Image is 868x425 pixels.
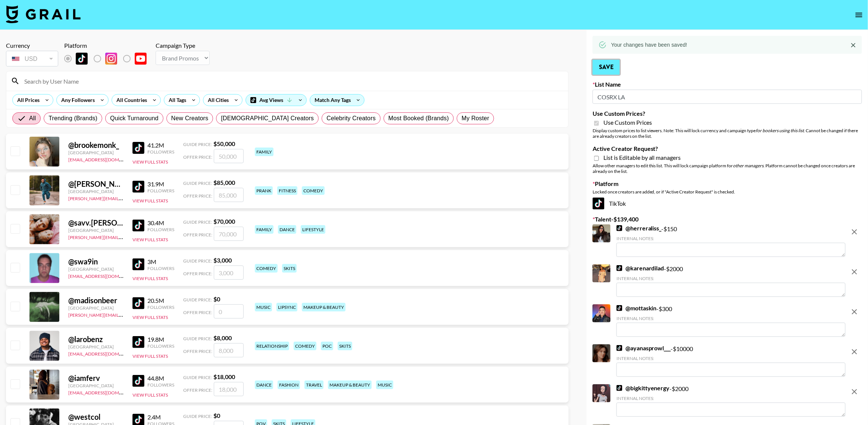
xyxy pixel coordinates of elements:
div: 20.5M [147,297,174,304]
div: 31.9M [147,180,174,188]
button: remove [847,344,862,359]
button: View Full Stats [132,159,168,165]
input: 50,000 [214,149,244,163]
img: TikTok [616,265,622,271]
strong: $ 0 [213,295,220,303]
div: Display custom prices to list viewers. Note: This will lock currency and campaign type . Cannot b... [593,128,862,139]
div: Currency [6,42,58,49]
div: Internal Notes: [616,316,846,321]
input: Search by User Name [20,75,564,87]
strong: $ 70,000 [213,218,235,225]
div: 3M [147,258,174,266]
div: dance [278,225,296,234]
div: @ [PERSON_NAME].[PERSON_NAME] [68,179,124,189]
div: Allow other managers to edit this list. This will lock campaign platform for . Platform cannot be... [593,163,862,174]
div: Currency is locked to USD [6,49,58,68]
div: makeup & beauty [302,303,346,311]
div: 44.8M [147,375,174,382]
a: @bigkittyenergy [616,384,670,392]
button: View Full Stats [132,353,168,359]
div: Avg Views [246,94,306,106]
div: Internal Notes: [616,276,846,281]
div: Your changes have been saved! [611,38,687,52]
div: comedy [294,342,316,350]
img: TikTok [132,336,144,348]
div: [GEOGRAPHIC_DATA] [68,305,124,311]
strong: $ 3,000 [213,257,232,264]
label: Use Custom Prices? [593,110,862,117]
a: [EMAIL_ADDRESS][DOMAIN_NAME] [68,350,143,357]
em: other managers [733,163,764,168]
span: All [29,114,36,123]
div: - $ 2000 [616,264,846,297]
span: Guide Price: [183,375,212,380]
span: Guide Price: [183,219,212,225]
span: Quick Turnaround [110,114,159,123]
div: Followers [147,382,174,388]
div: [GEOGRAPHIC_DATA] [68,266,124,272]
div: lifestyle [301,225,325,234]
div: Followers [147,304,174,310]
div: makeup & beauty [328,381,372,389]
strong: $ 85,000 [213,179,235,186]
div: Followers [147,149,174,155]
label: Talent - $ 139,400 [593,215,862,223]
a: [PERSON_NAME][EMAIL_ADDRESS][DOMAIN_NAME] [68,233,179,240]
span: Guide Price: [183,142,212,147]
div: Any Followers [57,94,96,106]
span: Celebrity Creators [327,114,376,123]
div: fitness [277,186,297,195]
span: Guide Price: [183,297,212,303]
span: Offer Price: [183,193,212,199]
div: @ swa9in [68,257,124,266]
div: [GEOGRAPHIC_DATA] [68,150,124,155]
input: 3,000 [214,266,244,280]
em: for bookers using this list [756,128,804,133]
div: skits [282,264,297,273]
button: Save [593,60,620,75]
div: @ iamferv [68,373,124,383]
div: fashion [278,381,300,389]
img: TikTok [616,225,622,231]
div: music [255,303,272,311]
div: [GEOGRAPHIC_DATA] [68,227,124,233]
img: TikTok [132,258,144,270]
div: @ brookemonk_ [68,140,124,150]
img: TikTok [132,375,144,387]
span: Offer Price: [183,310,212,315]
div: 19.8M [147,336,174,343]
div: Followers [147,188,174,193]
span: Guide Price: [183,180,212,186]
div: - $ 150 [616,224,846,257]
div: All Tags [164,94,188,106]
input: 8,000 [214,343,244,357]
img: TikTok [132,297,144,309]
span: Offer Price: [183,348,212,354]
img: TikTok [616,345,622,351]
img: TikTok [76,53,88,65]
div: Locked once creators are added, or if "Active Creator Request" is checked. [593,189,862,195]
input: 85,000 [214,188,244,202]
a: @ayanasprowl___ [616,344,671,352]
a: [PERSON_NAME][EMAIL_ADDRESS][DOMAIN_NAME] [68,311,179,318]
a: [EMAIL_ADDRESS][DOMAIN_NAME] [68,155,143,162]
div: comedy [255,264,278,273]
div: [GEOGRAPHIC_DATA] [68,189,124,194]
div: - $ 10000 [616,344,846,377]
label: Platform [593,180,862,187]
div: skits [338,342,352,350]
img: YouTube [135,53,147,65]
div: @ larobenz [68,335,124,344]
div: All Cities [203,94,230,106]
button: remove [847,304,862,319]
a: @herreraliss_ [616,224,662,232]
label: Active Creator Request? [593,145,862,152]
div: family [255,225,274,234]
label: List Name [593,81,862,88]
div: [GEOGRAPHIC_DATA] [68,383,124,388]
input: 0 [214,304,244,319]
div: Internal Notes: [616,356,846,361]
div: Followers [147,343,174,349]
button: remove [847,264,862,279]
span: New Creators [171,114,209,123]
